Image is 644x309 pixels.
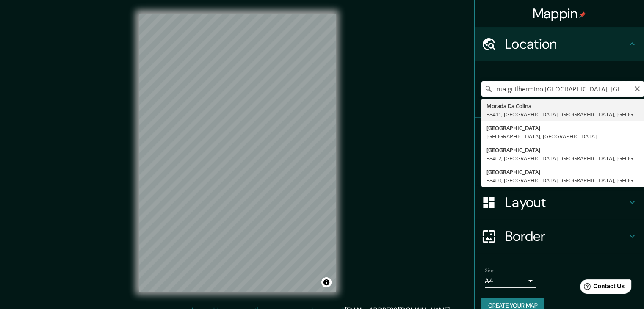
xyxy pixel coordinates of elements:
h4: Border [505,228,627,245]
div: 38411, [GEOGRAPHIC_DATA], [GEOGRAPHIC_DATA], [GEOGRAPHIC_DATA] [486,110,639,119]
div: [GEOGRAPHIC_DATA] [486,168,639,176]
div: [GEOGRAPHIC_DATA] [486,124,639,132]
button: Clear [634,84,641,92]
input: Pick your city or area [481,81,644,97]
div: [GEOGRAPHIC_DATA], [GEOGRAPHIC_DATA] [486,132,639,141]
iframe: Help widget launcher [569,276,635,300]
div: 38402, [GEOGRAPHIC_DATA], [GEOGRAPHIC_DATA], [GEOGRAPHIC_DATA] [486,154,639,163]
div: Location [475,27,644,61]
h4: Mappin [533,5,586,22]
div: [GEOGRAPHIC_DATA] [486,146,639,154]
img: pin-icon.png [579,11,586,18]
div: Style [475,152,644,185]
h4: Layout [505,194,627,211]
div: Morada Da Colina [486,102,639,110]
div: A4 [485,274,536,288]
h4: Location [505,36,627,52]
div: 38400, [GEOGRAPHIC_DATA], [GEOGRAPHIC_DATA], [GEOGRAPHIC_DATA] [486,176,639,185]
div: Layout [475,185,644,219]
canvas: Map [139,14,336,292]
label: Size [485,267,494,274]
button: Toggle attribution [321,277,332,287]
div: Pins [475,118,644,152]
div: Border [475,219,644,253]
